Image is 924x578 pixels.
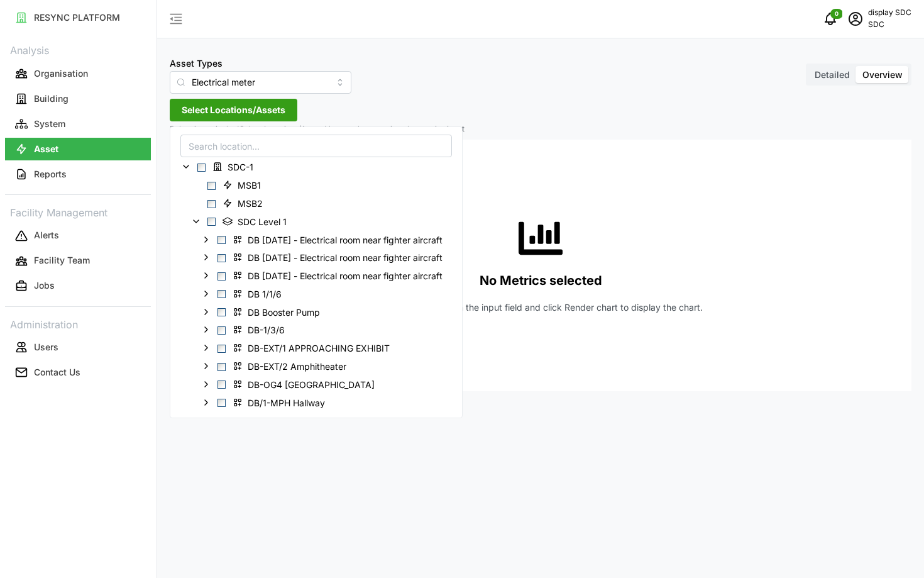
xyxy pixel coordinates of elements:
[207,199,216,208] span: Select MSB2
[34,366,80,379] p: Contact Us
[34,279,55,292] p: Jobs
[238,216,287,228] span: SDC Level 1
[217,381,226,389] span: Select DB-OG4 MCC Lake
[5,225,151,247] button: Alerts
[217,214,295,229] span: SDC Level 1
[5,138,151,160] button: Asset
[34,143,58,155] p: Asset
[34,92,69,105] p: Building
[248,396,325,409] span: DB/1-MPH Hallway
[5,6,151,29] button: RESYNC PLATFORM
[5,203,151,221] p: Facility Management
[248,233,443,246] span: DB [DATE] - Electrical room near fighter aircraft
[228,286,290,301] span: DB 1/1/6
[5,111,151,136] a: System
[228,161,253,174] span: SDC-1
[217,177,270,192] span: MSB1
[228,322,294,337] span: DB-1/3/6
[207,159,262,174] span: SDC-1
[248,252,443,264] span: DB [DATE] - Electrical room near fighter aircraft
[5,223,151,248] a: Alerts
[170,99,297,121] button: Select Locations/Assets
[5,275,151,297] button: Jobs
[170,124,911,135] p: Select items in the 'Select Locations/Assets' button above to view the metrics input
[248,270,443,282] span: DB [DATE] - Electrical room near fighter aircraft
[5,61,151,86] a: Organisation
[868,7,911,19] p: display SDC
[34,67,88,80] p: Organisation
[5,86,151,111] a: Building
[5,162,151,187] a: Reports
[180,135,452,157] input: Search location...
[5,314,151,333] p: Administration
[217,345,226,353] span: Select DB-EXT/1 APPROACHING EXHIBIT
[238,197,263,210] span: MSB2
[217,399,226,407] span: Select DB/1-MPH Hallway
[843,6,868,31] button: schedule
[248,324,285,336] span: DB-1/3/6
[5,87,151,110] button: Building
[835,9,839,18] span: 0
[5,274,151,299] a: Jobs
[228,231,451,247] span: DB 1/1/11 - Electrical room near fighter aircraft
[5,248,151,274] a: Facility Team
[378,301,703,314] p: Choose metrics from the input field and click Render chart to display the chart.
[248,288,282,301] span: DB 1/1/6
[5,163,151,186] button: Reports
[34,168,67,181] p: Reports
[34,11,120,24] p: RESYNC PLATFORM
[5,40,151,58] p: Analysis
[34,254,90,267] p: Facility Team
[217,254,226,262] span: Select DB 1/1/12 - Electrical room near fighter aircraft
[5,113,151,135] button: System
[34,229,59,242] p: Alerts
[182,99,285,121] span: Select Locations/Assets
[228,358,355,374] span: DB-EXT/2 Amphitheater
[217,196,272,211] span: MSB2
[238,179,261,192] span: MSB1
[217,326,226,335] span: Select DB-1/3/6
[868,19,911,31] p: SDC
[207,218,216,226] span: Select SDC Level 1
[5,360,151,385] a: Contact Us
[34,118,65,130] p: System
[5,5,151,30] a: RESYNC PLATFORM
[248,360,346,373] span: DB-EXT/2 Amphitheater
[228,250,451,265] span: DB 1/1/12 - Electrical room near fighter aircraft
[862,69,903,80] span: Overview
[248,306,320,318] span: DB Booster Pump
[5,361,151,384] button: Contact Us
[197,164,206,172] span: Select SDC-1
[815,69,850,80] span: Detailed
[228,304,329,319] span: DB Booster Pump
[228,268,451,283] span: DB 1/1/13 - Electrical room near fighter aircraft
[217,236,226,244] span: Select DB 1/1/11 - Electrical room near fighter aircraft
[207,182,216,190] span: Select MSB1
[5,136,151,162] a: Asset
[5,62,151,85] button: Organisation
[217,362,226,370] span: Select DB-EXT/2 Amphitheater
[818,6,843,31] button: notifications
[228,394,334,409] span: DB/1-MPH Hallway
[480,270,602,291] p: No Metrics selected
[217,308,226,316] span: Select DB Booster Pump
[5,336,151,358] button: Users
[170,126,463,418] div: Select Locations/Assets
[248,379,375,391] span: DB-OG4 [GEOGRAPHIC_DATA]
[217,272,226,280] span: Select DB 1/1/13 - Electrical room near fighter aircraft
[228,377,383,392] span: DB-OG4 MCC Lake
[228,340,399,355] span: DB-EXT/1 APPROACHING EXHIBIT
[5,335,151,360] a: Users
[5,250,151,272] button: Facility Team
[217,290,226,298] span: Select DB 1/1/6
[170,57,223,70] label: Asset Types
[34,341,58,353] p: Users
[248,342,390,355] span: DB-EXT/1 APPROACHING EXHIBIT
